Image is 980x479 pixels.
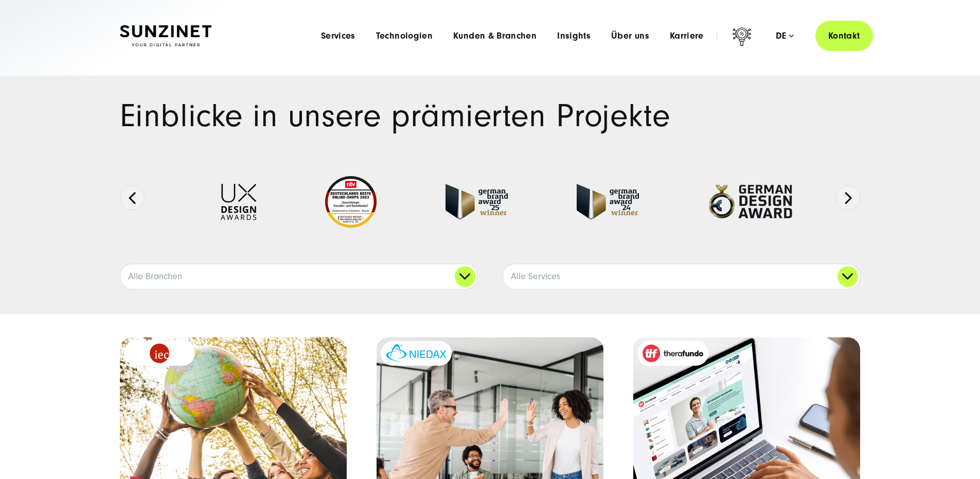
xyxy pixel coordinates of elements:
img: Deutschlands beste Online Shops 2023 - boesner - Kunde - SUNZINET [325,176,377,228]
a: Insights [557,31,591,41]
img: German Brand Award winner 2025 - Full Service Digital Agentur SUNZINET [446,184,508,219]
a: Kunden & Branchen [453,31,537,41]
a: Alle Services [503,264,860,289]
img: German-Design-Award - fullservice digital agentur SUNZINET [708,184,793,219]
button: Next [836,185,861,210]
div: de [776,31,794,41]
img: niedax-logo [386,344,447,362]
button: Previous [120,185,145,210]
a: Kontakt [815,21,873,51]
a: Technologien [376,31,433,41]
img: therafundo_10-2024_logo_2c [643,345,703,362]
img: SUNZINET Full Service Digital Agentur [120,25,211,47]
h1: Einblicke in unsere prämierten Projekte [120,100,861,132]
a: Services [321,31,355,41]
a: Karriere [670,31,704,41]
img: German-Brand-Award - fullservice digital agentur SUNZINET [577,184,639,219]
a: Über uns [611,31,649,41]
img: UX-Design-Awards - fullservice digital agentur SUNZINET [221,184,256,220]
img: logo_IEC [150,344,169,363]
a: Alle Branchen [120,264,477,289]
